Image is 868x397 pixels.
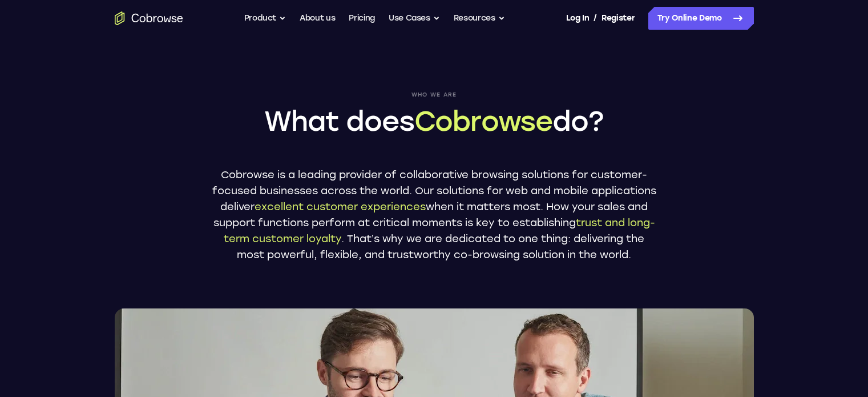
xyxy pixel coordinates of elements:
h1: What does do? [212,103,657,139]
span: Who we are [212,91,657,98]
p: Cobrowse is a leading provider of collaborative browsing solutions for customer-focused businesse... [212,167,657,263]
span: Cobrowse [414,105,552,138]
a: Register [601,7,635,30]
a: About us [300,7,335,30]
a: Try Online Demo [648,7,754,30]
button: Use Cases [389,7,440,30]
a: Go to the home page [115,11,183,25]
span: excellent customer experiences [255,200,426,213]
a: Pricing [349,7,375,30]
button: Resources [454,7,505,30]
button: Product [244,7,286,30]
span: / [594,11,597,25]
a: Log In [566,7,589,30]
